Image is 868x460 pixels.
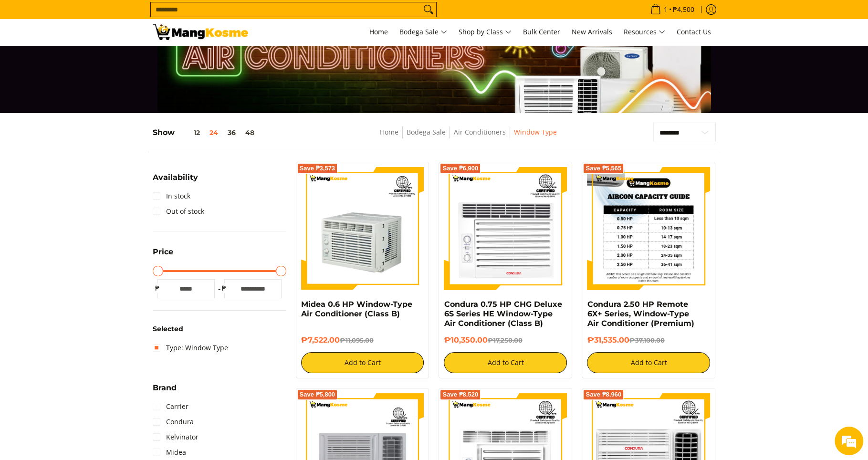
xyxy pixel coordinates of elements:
[301,167,424,290] img: Midea 0.6 HP Window-Type Air Conditioner (Class B)
[648,4,697,15] span: •
[421,2,436,17] button: Search
[258,19,716,45] nav: Main Menu
[454,19,516,45] a: Shop by Class
[487,336,522,344] del: ₱17,250.00
[523,27,560,36] span: Bulk Center
[671,6,696,13] span: ₱4,500
[442,392,478,397] span: Save ₱8,520
[518,19,565,45] a: Bulk Center
[175,129,205,136] button: 12
[444,335,567,345] h6: ₱10,350.00
[514,126,557,138] span: Window Type
[153,340,228,355] a: Type: Window Type
[153,174,198,188] summary: Open
[153,325,286,334] h6: Selected
[153,429,199,445] a: Kelvinator
[586,166,621,171] span: Save ₱5,565
[241,129,259,136] button: 48
[369,27,388,36] span: Home
[153,445,186,460] a: Midea
[223,129,241,136] button: 36
[586,392,621,397] span: Save ₱8,960
[300,166,335,171] span: Save ₱3,573
[395,19,452,45] a: Bodega Sale
[567,19,617,45] a: New Arrivals
[365,19,393,45] a: Home
[340,336,374,344] del: ₱11,095.00
[444,167,567,290] img: Condura 0.75 HP CHG Deluxe 6S Series HE Window-Type Air Conditioner (Class B)
[444,352,567,373] button: Add to Cart
[407,127,446,136] a: Bodega Sale
[587,335,710,345] h6: ₱31,535.00
[153,384,177,392] span: Brand
[444,300,562,328] a: Condura 0.75 HP CHG Deluxe 6S Series HE Window-Type Air Conditioner (Class B)
[454,127,506,136] a: Air Conditioners
[205,129,223,136] button: 24
[300,392,335,397] span: Save ₱5,800
[677,27,711,36] span: Contact Us
[619,19,670,45] a: Resources
[220,283,229,293] span: ₱
[317,126,620,148] nav: Breadcrumbs
[301,300,412,318] a: Midea 0.6 HP Window-Type Air Conditioner (Class B)
[399,26,447,38] span: Bodega Sale
[624,26,665,38] span: Resources
[442,166,478,171] span: Save ₱6,900
[380,127,398,136] a: Home
[459,26,512,38] span: Shop by Class
[629,336,664,344] del: ₱37,100.00
[662,6,669,13] span: 1
[153,248,173,263] summary: Open
[153,248,173,256] span: Price
[587,352,710,373] button: Add to Cart
[153,414,194,429] a: Condura
[153,174,198,181] span: Availability
[153,188,190,204] a: In stock
[153,24,248,40] img: Bodega Sale Aircon l Mang Kosme: Home Appliances Warehouse Sale Window Type | Page 2
[153,283,162,293] span: ₱
[587,167,710,290] img: Condura 2.50 HP Remote 6X+ Series, Window-Type Air Conditioner (Premium) - 0
[153,399,188,414] a: Carrier
[572,27,612,36] span: New Arrivals
[301,335,424,345] h6: ₱7,522.00
[587,300,694,328] a: Condura 2.50 HP Remote 6X+ Series, Window-Type Air Conditioner (Premium)
[153,204,204,219] a: Out of stock
[672,19,716,45] a: Contact Us
[301,352,424,373] button: Add to Cart
[153,384,177,399] summary: Open
[153,128,259,137] h5: Show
